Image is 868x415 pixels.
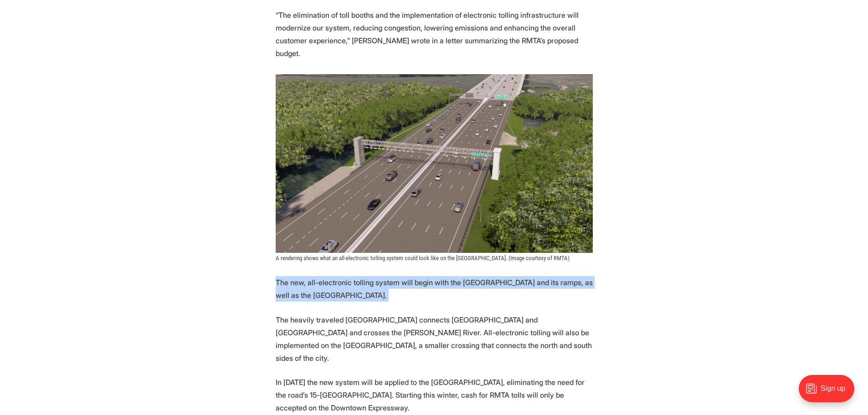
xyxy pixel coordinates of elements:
[276,9,593,60] p: “The elimination of toll booths and the implementation of electronic tolling infrastructure will ...
[276,313,593,364] p: The heavily traveled [GEOGRAPHIC_DATA] connects [GEOGRAPHIC_DATA] and [GEOGRAPHIC_DATA] and cross...
[276,276,593,302] p: The new, all-electronic tolling system will begin with the [GEOGRAPHIC_DATA] and its ramps, as we...
[276,255,570,261] span: A rendering shows what an all-electronic tolling system could look like on the [GEOGRAPHIC_DATA]....
[791,370,868,415] iframe: portal-trigger
[276,376,593,414] p: In [DATE] the new system will be applied to the [GEOGRAPHIC_DATA], eliminating the need for the r...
